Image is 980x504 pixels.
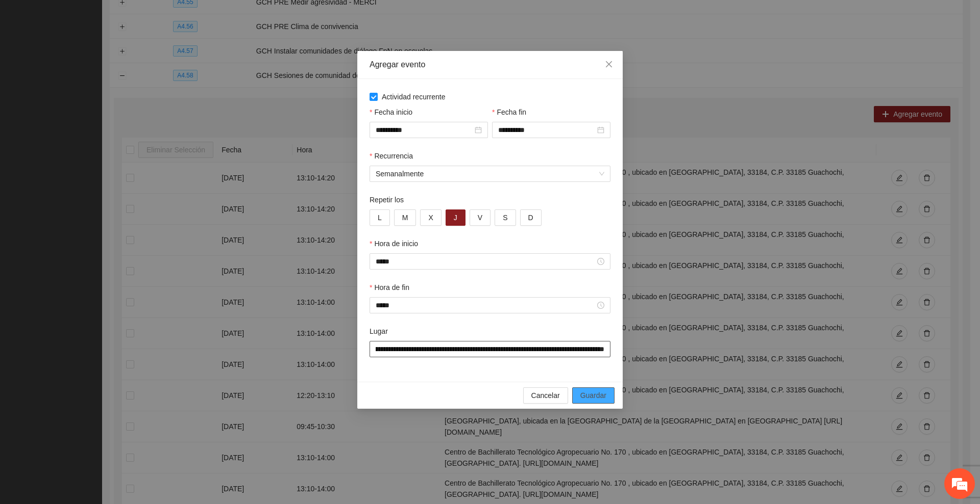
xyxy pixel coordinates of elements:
label: Recurrencia [370,150,413,162]
input: Lugar [370,341,610,357]
span: S [503,212,507,223]
button: L [370,209,390,226]
span: close [605,60,613,68]
span: Guardar [580,390,606,401]
input: Fecha fin [498,124,595,136]
label: Repetir los [370,194,404,205]
input: Hora de inicio [376,256,595,267]
label: Hora de fin [370,282,409,293]
input: Fecha inicio [376,124,473,136]
div: Chatee con nosotros ahora [53,52,171,65]
button: Close [595,51,623,78]
label: Lugar [370,326,388,337]
input: Hora de fin [376,300,595,311]
span: X [428,212,433,223]
span: Cancelar [531,390,560,401]
textarea: Escriba su mensaje y pulse “Intro” [5,278,194,314]
span: Semanalmente [376,166,604,181]
button: V [470,209,491,226]
button: M [394,209,416,226]
span: D [528,212,533,223]
button: Guardar [572,387,615,404]
span: Estamos en línea. [59,136,141,239]
span: Actividad recurrente [378,91,450,102]
button: J [446,209,465,226]
span: L [378,212,382,223]
label: Fecha fin [492,107,526,118]
label: Fecha inicio [370,107,412,118]
div: Agregar evento [370,59,610,70]
span: V [478,212,482,223]
span: J [454,212,457,223]
label: Hora de inicio [370,238,418,249]
div: Minimizar ventana de chat en vivo [167,5,192,30]
button: D [520,209,542,226]
button: S [495,209,516,226]
span: M [402,212,408,223]
button: X [420,209,441,226]
button: Cancelar [523,387,568,404]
